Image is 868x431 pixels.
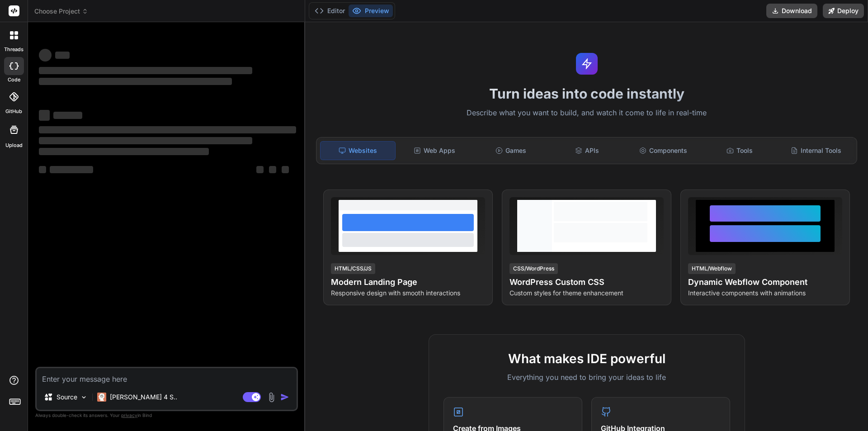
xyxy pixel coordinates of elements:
span: ‌ [39,49,52,62]
button: Preview [349,5,393,17]
h1: Turn ideas into code instantly [311,85,863,102]
button: Download [766,4,817,18]
label: Upload [5,142,23,149]
p: Describe what you want to build, and watch it come to life in real-time [311,107,863,119]
div: CSS/WordPress [509,263,558,274]
button: Deploy [823,4,864,18]
span: ‌ [55,52,70,59]
p: Everything you need to bring your ideas to life [443,372,730,383]
span: ‌ [39,166,46,173]
div: HTML/CSS/JS [331,263,375,274]
span: ‌ [39,67,252,74]
div: Internal Tools [778,141,853,160]
div: HTML/Webflow [688,263,736,274]
span: Choose Project [34,7,88,16]
span: ‌ [39,126,296,133]
div: Games [474,141,548,160]
p: Responsive design with smooth interactions [331,289,485,298]
div: Websites [320,141,396,160]
span: ‌ [269,166,276,173]
div: Web Apps [397,141,472,160]
h4: Dynamic Webflow Component [688,276,842,289]
span: ‌ [256,166,264,173]
h4: Modern Landing Page [331,276,485,289]
span: ‌ [39,148,209,155]
label: GitHub [5,108,22,115]
img: Pick Models [80,393,88,401]
label: threads [4,46,24,53]
p: Source [57,393,77,402]
div: Tools [703,141,777,160]
h2: What makes IDE powerful [443,349,730,368]
div: Components [626,141,701,160]
span: ‌ [39,78,232,85]
div: APIs [550,141,624,160]
span: ‌ [50,166,93,173]
p: [PERSON_NAME] 4 S.. [110,393,177,402]
img: icon [280,393,289,402]
img: Claude 4 Sonnet [97,393,106,402]
label: code [8,76,20,84]
span: ‌ [53,112,82,119]
span: privacy [121,412,137,418]
p: Always double-check its answers. Your in Bind [35,411,298,420]
p: Interactive components with animations [688,289,842,298]
span: ‌ [39,137,252,144]
img: attachment [266,392,277,403]
p: Custom styles for theme enhancement [509,289,664,298]
button: Editor [311,5,349,17]
span: ‌ [39,110,50,121]
h4: WordPress Custom CSS [509,276,664,289]
span: ‌ [282,166,289,173]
